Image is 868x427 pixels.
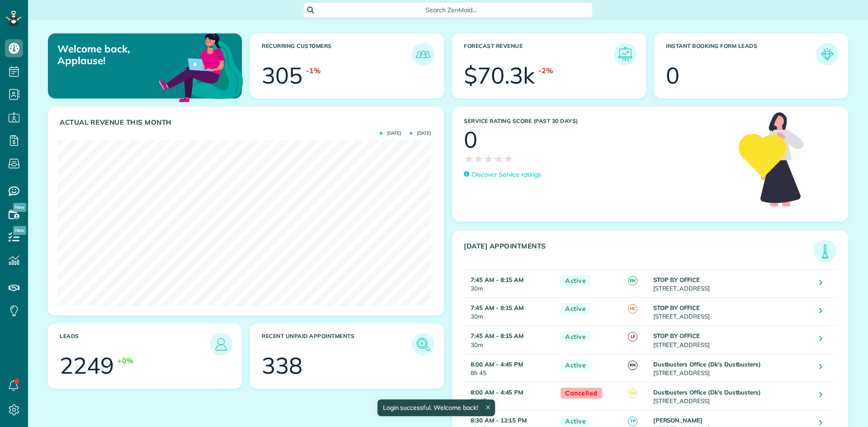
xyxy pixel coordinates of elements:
img: icon_forecast_revenue-8c13a41c7ed35a8dcfafea3cbb826a0462acb37728057bba2d056411b612bbbe.png [616,45,634,63]
span: SH [628,389,637,398]
img: dashboard_welcome-42a62b7d889689a78055ac9021e634bf52bae3f8056760290aed330b23ab8690.png [157,23,245,111]
span: [DATE] [380,131,401,136]
strong: Dustbusters Office (Dk's Dustbusters) [653,361,761,368]
strong: STOP BY OFFICE [653,332,700,339]
div: -1% [306,66,321,76]
strong: [PERSON_NAME] [653,417,703,424]
span: ★ [464,151,474,167]
strong: 8:00 AM - 4:45 PM [471,361,523,368]
td: 8h 45 [464,382,556,410]
img: icon_todays_appointments-901f7ab196bb0bea1936b74009e4eb5ffbc2d2711fa7634e0d609ed5ef32b18b.png [816,242,834,260]
td: 30m [464,298,556,326]
a: Discover Service ratings [464,170,541,179]
img: icon_recurring_customers-cf858462ba22bcd05b5a5880d41d6543d210077de5bb9ebc9590e49fd87d84ed.png [414,45,432,63]
div: 305 [262,64,302,87]
span: Active [561,275,590,286]
td: 8h 45 [464,354,556,382]
p: Discover Service ratings [472,170,541,179]
strong: 7:45 AM - 8:15 AM [471,332,524,339]
span: Active [561,416,590,427]
img: icon_form_leads-04211a6a04a5b2264e4ee56bc0799ec3eb69b7e499cbb523a139df1d13a81ae0.png [818,45,836,63]
span: ★ [484,151,494,167]
div: 338 [262,354,302,377]
div: $70.3k [464,64,535,87]
img: icon_leads-1bed01f49abd5b7fead27621c3d59655bb73ed531f8eeb49469d10e621d6b896.png [212,335,230,353]
div: Login successful. Welcome back! [377,399,495,416]
span: EM [628,276,637,286]
div: +0% [118,356,133,366]
strong: 8:30 AM - 12:15 PM [471,417,527,424]
strong: 7:45 AM - 8:15 AM [471,276,524,283]
strong: Dustbusters Office (Dk's Dustbusters) [653,389,761,396]
span: LF [628,332,637,342]
span: Cancelled [561,388,602,399]
span: TP [628,417,637,426]
span: [DATE] [410,131,431,136]
span: ★ [474,151,484,167]
span: New [13,226,26,235]
span: Active [561,360,590,371]
h3: Service Rating score (past 30 days) [464,118,730,124]
div: 0 [666,64,679,87]
strong: 7:45 AM - 8:15 AM [471,304,524,311]
h3: Recurring Customers [262,43,412,66]
h3: [DATE] Appointments [464,242,814,263]
h3: Recent unpaid appointments [262,333,412,356]
td: 30m [464,270,556,298]
span: Active [561,303,590,314]
h3: Leads [60,333,210,356]
span: New [13,203,26,212]
span: ★ [494,151,504,167]
h3: Instant Booking Form Leads [666,43,816,66]
div: 2249 [60,354,114,377]
td: [STREET_ADDRESS] [651,354,813,382]
span: ★ [504,151,514,167]
strong: STOP BY OFFICE [653,276,700,283]
strong: 8:00 AM - 4:45 PM [471,389,523,396]
div: -2% [538,66,553,76]
span: HC [628,304,637,314]
td: 30m [464,326,556,354]
p: Welcome back, Applause! [57,43,180,67]
h3: Forecast Revenue [464,43,614,66]
td: [STREET_ADDRESS] [651,298,813,326]
span: Active [561,331,590,343]
td: [STREET_ADDRESS] [651,270,813,298]
span: KN [628,361,637,370]
td: [STREET_ADDRESS] [651,326,813,354]
td: [STREET_ADDRESS] [651,382,813,410]
h3: Actual Revenue this month [60,118,434,127]
div: 0 [464,128,477,151]
img: icon_unpaid_appointments-47b8ce3997adf2238b356f14209ab4cced10bd1f174958f3ca8f1d0dd7fffeee.png [414,335,432,353]
strong: STOP BY OFFICE [653,304,700,311]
